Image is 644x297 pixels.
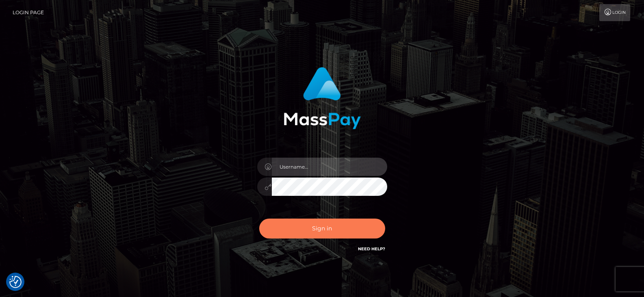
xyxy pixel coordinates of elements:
img: Revisit consent button [9,276,22,288]
button: Sign in [259,219,385,238]
input: Username... [272,158,387,176]
a: Login [599,4,630,21]
img: MassPay Login [284,67,361,129]
a: Need Help? [358,246,385,251]
button: Consent Preferences [9,276,22,288]
a: Login Page [13,4,44,21]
